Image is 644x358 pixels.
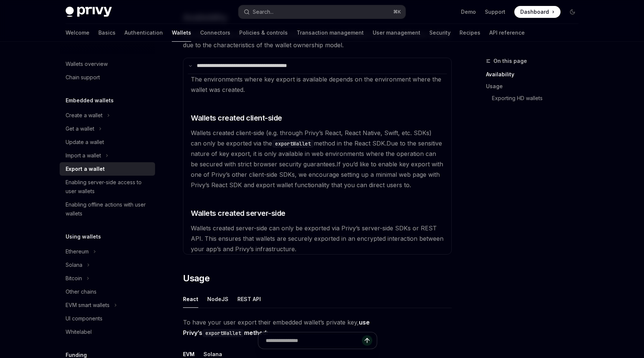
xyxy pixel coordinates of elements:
span: The environments where key export is available depends on the environment where the wallet was cr... [191,76,441,93]
div: Solana [66,260,82,269]
span: ⌘ K [393,9,401,15]
a: Transaction management [297,24,364,42]
span: Wallets created server-side can only be exported via Privy’s server-side SDKs or REST API. This e... [191,224,443,253]
a: Whitelabel [60,325,155,339]
span: If you’d like to enable key export with one of Privy’s other client-side SDKs, we encourage setti... [191,160,443,189]
a: Export a wallet [60,162,155,176]
div: EVM smart wallets [66,301,110,310]
a: Enabling server-side access to user wallets [60,176,155,198]
a: Update a wallet [60,135,155,149]
span: To have your user export their embedded wallet’s private key, [183,317,452,338]
div: Update a wallet [66,138,104,147]
div: Bitcoin [66,274,82,283]
a: Authentication [124,24,163,42]
img: dark logo [66,7,112,17]
a: Usage [486,80,584,92]
h5: Using wallets [66,232,101,241]
a: UI components [60,312,155,325]
span: Wallets created server-side [191,208,285,218]
span: Due to the sensitive nature of key export, it is only available in web environments where the ope... [191,140,442,168]
a: Other chains [60,285,155,298]
div: Create a wallet [66,111,102,120]
a: Demo [461,8,476,16]
a: Enabling offline actions with user wallets [60,198,155,220]
a: Welcome [66,24,89,42]
a: Support [485,8,505,16]
div: Chain support [66,73,100,82]
a: Availability [486,68,584,80]
span: Wallets created client-side (e.g. through Privy’s React, React Native, Swift, etc. SDKs) can only... [191,129,432,147]
div: Whitelabel [66,327,92,336]
div: Get a wallet [66,124,94,133]
a: Wallets overview [60,57,155,71]
button: REST API [237,290,261,308]
div: Search... [253,7,274,16]
div: Import a wallet [66,151,101,160]
div: Wallets overview [66,60,108,68]
div: Other chains [66,287,97,296]
button: Search...⌘K [239,5,405,19]
button: Send message [362,335,372,346]
a: Policies & controls [239,24,288,42]
a: Security [429,24,451,42]
code: exportWallet [272,140,314,148]
a: Basics [98,24,116,42]
button: React [183,290,198,308]
button: NodeJS [207,290,228,308]
div: Enabling server-side access to user wallets [66,178,151,196]
div: Export a wallet [66,164,105,173]
a: Recipes [460,24,480,42]
button: Toggle dark mode [566,6,578,18]
span: Dashboard [520,8,549,16]
div: Ethereum [66,247,89,256]
a: Connectors [200,24,230,42]
a: User management [373,24,420,42]
span: On this page [493,57,527,65]
a: Wallets [172,24,191,42]
code: exportWallet [202,329,244,337]
a: Chain support [60,71,155,84]
span: Wallets created client-side [191,113,282,123]
a: Exporting HD wallets [492,92,584,104]
a: Dashboard [514,6,561,18]
a: API reference [489,24,525,42]
span: Usage [183,272,209,284]
div: Enabling offline actions with user wallets [66,200,151,218]
h5: Embedded wallets [66,96,114,105]
div: UI components [66,314,102,323]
